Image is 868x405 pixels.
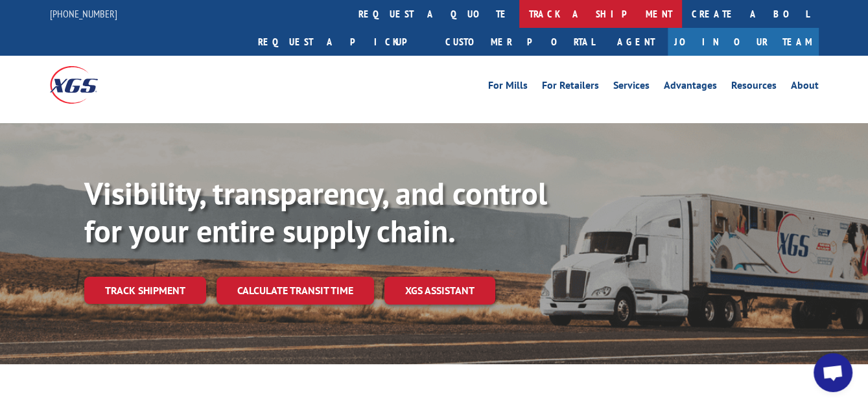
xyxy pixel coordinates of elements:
a: About [791,80,819,95]
a: Track shipment [84,277,206,304]
a: Request a pickup [248,28,436,56]
div: Open chat [814,353,852,392]
a: Join Our Team [668,28,819,56]
a: Advantages [664,80,717,95]
a: Customer Portal [436,28,604,56]
a: For Retailers [542,80,599,95]
b: Visibility, transparency, and control for your entire supply chain. [84,173,547,251]
a: Calculate transit time [217,277,374,305]
a: Services [613,80,650,95]
a: [PHONE_NUMBER] [50,7,117,20]
a: Resources [731,80,777,95]
a: Agent [604,28,668,56]
a: For Mills [488,80,528,95]
a: XGS ASSISTANT [384,277,495,305]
